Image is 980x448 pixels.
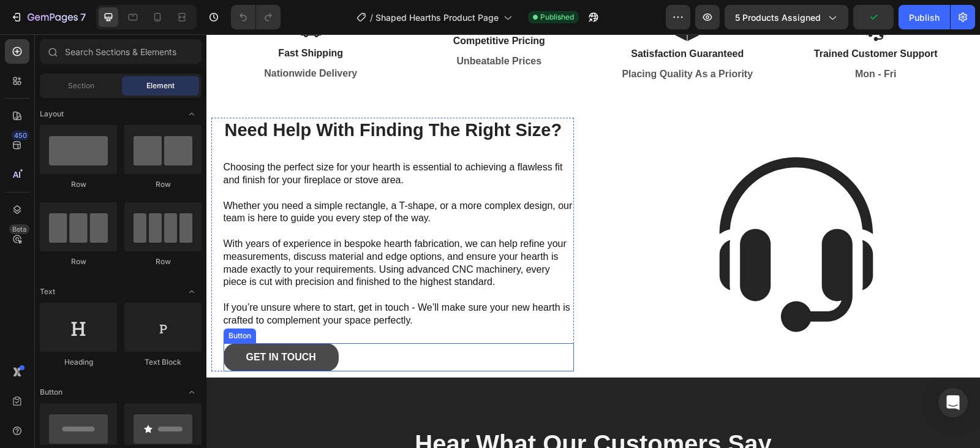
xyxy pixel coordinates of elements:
span: Section [68,80,94,91]
span: Button [40,387,62,398]
button: Publish [899,5,950,29]
div: Row [40,179,117,190]
div: Row [124,179,202,190]
span: / [370,11,373,24]
div: Row [40,256,117,267]
span: Layout [40,108,64,120]
span: Toggle open [182,382,202,402]
span: Text [40,286,55,297]
div: Open Intercom Messenger [938,388,968,417]
div: Undo/Redo [231,5,281,29]
div: Text Block [124,357,202,368]
span: 5 products assigned [735,11,821,24]
button: 7 [5,5,91,29]
iframe: Design area [206,34,980,448]
h2: Hear What Our Customers Say [12,392,761,427]
span: Toggle open [182,104,202,124]
span: Shaped Hearths Product Page [375,11,499,24]
div: Heading [40,357,117,368]
div: Beta [9,224,29,234]
p: 7 [80,10,86,25]
div: Publish [909,11,940,24]
input: Search Sections & Elements [40,39,202,64]
div: Row [124,256,202,267]
span: Published [540,12,574,23]
img: gempages_578590786086503143-f2d745c6-4dd3-47c4-b9a0-d780215e5536.svg [498,118,682,302]
button: 5 products assigned [725,5,848,29]
span: Toggle open [182,282,202,302]
span: Element [146,80,175,91]
div: 450 [12,131,29,140]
